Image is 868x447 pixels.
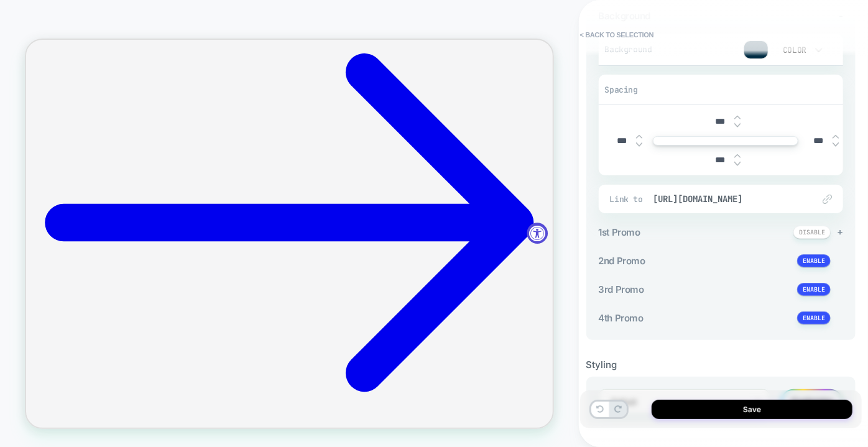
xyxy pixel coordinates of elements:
[636,134,642,139] img: up
[653,193,801,205] span: [URL][DOMAIN_NAME]
[586,359,856,371] div: Styling
[599,10,650,22] span: Background
[574,25,660,45] button: < Back to selection
[599,226,640,238] span: 1st Promo
[599,255,645,267] span: 2nd Promo
[668,244,696,272] button: Accessibility Widget, click to open
[833,134,839,139] img: up
[605,85,638,95] span: Spacing
[833,142,839,147] img: down
[652,400,852,419] button: Save
[734,162,741,167] img: down
[734,154,741,159] img: up
[636,142,642,147] img: down
[599,312,644,324] span: 4th Promo
[780,45,806,55] div: Color
[734,115,741,120] img: up
[823,195,832,204] img: edit
[734,123,741,128] img: down
[839,10,843,22] span: -
[837,226,843,237] span: +
[599,283,644,295] span: 3rd Promo
[605,44,660,55] span: Background
[610,194,647,205] span: Link to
